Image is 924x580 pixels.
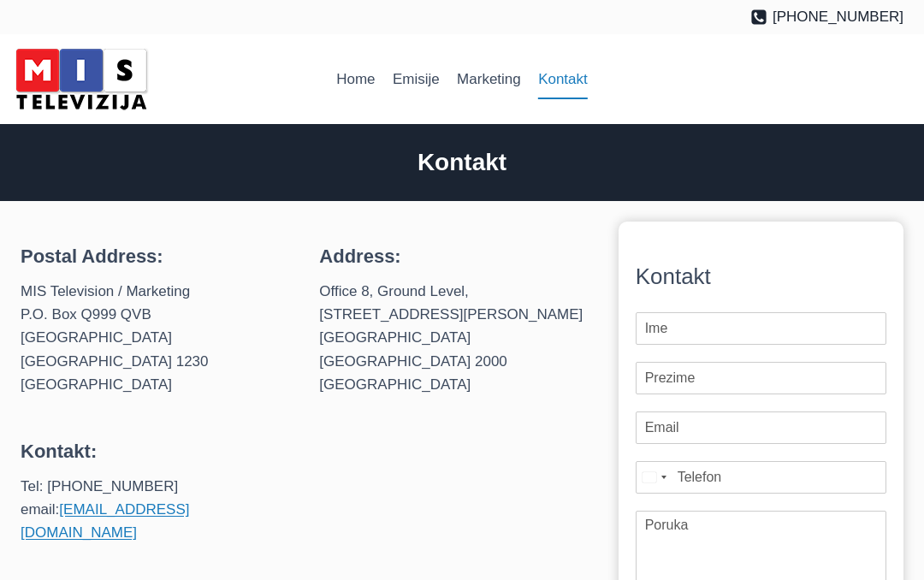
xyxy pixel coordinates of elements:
[636,312,886,345] input: Ime
[9,43,154,115] img: MIS Television
[21,280,292,396] p: MIS Television / Marketing P.O. Box Q999 QVB [GEOGRAPHIC_DATA] [GEOGRAPHIC_DATA] 1230 [GEOGRAPHIC...
[21,501,189,541] a: [EMAIL_ADDRESS][DOMAIN_NAME]
[773,5,903,28] span: [PHONE_NUMBER]
[636,461,886,494] input: Mobile Phone Number
[636,411,886,444] input: Email
[21,437,292,465] h4: Kontakt:
[319,280,590,396] p: Office 8, Ground Level, [STREET_ADDRESS][PERSON_NAME] [GEOGRAPHIC_DATA] [GEOGRAPHIC_DATA] 2000 [G...
[21,475,292,545] p: Tel: [PHONE_NUMBER] email:
[21,145,903,181] h2: Kontakt
[21,242,292,270] h4: Postal Address:
[636,259,886,295] div: Kontakt
[328,59,384,100] a: Home
[319,242,590,270] h4: Address:
[384,59,448,100] a: Emisije
[636,362,886,394] input: Prezime
[636,461,672,494] button: Selected country
[328,59,596,100] nav: Primary
[530,59,596,100] a: Kontakt
[750,5,903,28] a: [PHONE_NUMBER]
[448,59,530,100] a: Marketing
